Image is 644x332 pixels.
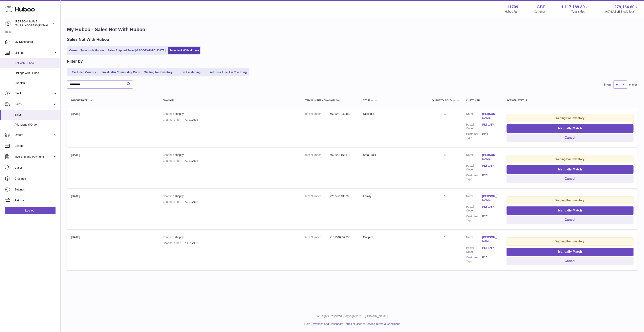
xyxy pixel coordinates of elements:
[15,91,53,95] span: Stock
[482,173,498,181] dd: B2C
[507,216,634,224] button: Cancel
[15,144,57,148] span: Usage
[444,112,446,115] a: 1
[15,155,53,159] span: Invoicing and Payments
[67,108,158,147] td: [DATE]
[304,99,355,102] div: Item Number / Channel SKU
[614,4,635,10] span: 279,164.60
[15,40,57,44] span: My Dashboard
[330,112,355,116] dd: 6631027343489
[163,241,296,245] div: TPC-217992
[482,215,498,222] dd: B2C
[163,241,182,245] strong: Channel order
[15,133,53,137] span: Orders
[313,322,361,326] a: Website and Dashboard Terms of Use
[571,10,589,14] span: Total sales
[507,124,634,133] button: Manually Match
[142,69,175,76] a: Waiting for Inventory
[163,159,296,163] div: TPC-217992
[507,257,634,265] button: Cancel
[605,10,639,14] span: AVAILABLE Stock Total
[507,99,634,102] div: Action / Status
[163,118,296,122] div: TPC-217992
[482,153,498,161] a: [PERSON_NAME]
[5,207,56,214] a: Log out
[209,69,248,76] a: Address Line 1 is Too Long
[304,322,310,326] a: Help
[5,20,11,26] img: internalAdmin-11709@internal.huboo.com
[175,69,208,76] a: Not matching
[163,200,182,203] strong: Channel order
[67,149,158,188] td: [DATE]
[466,246,482,254] dt: Postal Code
[163,153,296,157] div: shopify
[67,190,158,229] td: [DATE]
[507,4,518,10] strong: 11709
[68,47,105,54] a: Current Sales with Huboo
[432,99,452,102] span: Quantity Sold
[466,173,482,181] dt: Customer Type
[330,235,355,239] dd: 2181346852993
[466,99,498,102] div: Customer
[68,69,100,76] a: Excluded Country
[507,134,634,142] button: Cancel
[15,199,57,202] span: Returns
[466,215,482,222] dt: Customer Type
[507,206,634,215] button: Manually Match
[15,113,57,117] span: Sales
[304,235,330,239] dt: Item Number
[604,83,611,87] label: Show
[15,81,57,85] span: Bundles
[71,99,88,102] span: Import date
[444,153,446,156] a: 1
[304,153,330,157] dt: Item Number
[466,132,482,140] dt: Customer Type
[466,123,482,130] dt: Postal Code
[64,314,641,318] p: All Rights Reserved. Copyright 2025 - [DOMAIN_NAME]
[507,175,634,183] button: Cancel
[163,118,182,121] strong: Channel order
[482,132,498,140] dd: B2C
[330,194,355,198] dd: 2207471435905
[15,166,57,170] span: Cases
[466,256,482,263] dt: Customer Type
[163,194,296,198] div: shopify
[67,37,109,42] h2: Sales Not With Huboo
[466,112,482,121] dt: Name
[534,10,545,14] div: Currency
[15,71,57,75] span: Listings with Huboo
[15,51,53,55] span: Listings
[482,194,498,202] a: [PERSON_NAME]
[15,20,51,27] div: [PERSON_NAME]
[482,205,498,209] a: PL5 1NP
[366,322,400,326] a: Service Terms & Conditions
[163,153,175,156] strong: Channel
[101,69,142,76] a: Invalid/No Commodity Code
[561,4,589,14] a: 1,117,189.89 Total sales
[482,235,498,243] a: [PERSON_NAME]
[15,123,57,127] span: Add Manual Order
[163,195,175,198] strong: Channel
[556,116,584,120] strong: Waiting For Inventory
[163,112,296,116] div: shopify
[605,4,639,14] a: 279,164.60 AVAILABLE Stock Total
[466,164,482,171] dt: Postal Code
[363,153,424,157] div: Small Talk
[363,235,424,239] div: Couples
[15,102,53,106] span: Sales
[163,235,296,239] div: shopify
[466,205,482,213] dt: Postal Code
[466,235,482,244] dt: Name
[15,177,57,181] span: Channels
[304,194,330,198] dt: Item Number
[466,194,482,203] dt: Name
[556,240,584,243] strong: Waiting For Inventory
[106,47,167,54] a: Sales Shipped From [GEOGRAPHIC_DATA]
[363,112,424,116] div: Rekindle
[482,164,498,168] a: PL5 1NP
[330,153,355,157] dd: 6622001168513
[163,200,296,204] div: TPC-217992
[482,123,498,127] a: PL5 1NP
[168,47,200,54] a: Sales Not With Huboo
[561,4,585,10] span: 1,117,189.89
